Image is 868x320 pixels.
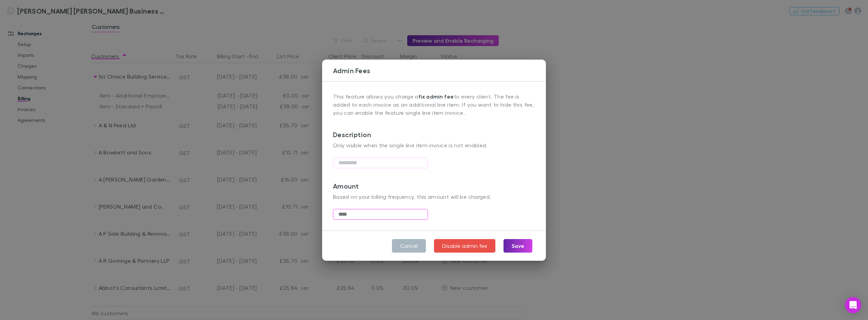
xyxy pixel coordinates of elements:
p: This feature allows you charge a to every client. The fee is added to each invoice as an addition... [333,92,535,117]
h3: Amount [333,168,535,193]
p: Only visible when the single line item invoice is not enabled. [333,141,535,149]
button: Disable admin fee [434,239,495,253]
h3: Description [333,117,535,141]
button: Cancel [392,239,426,253]
h3: Admin Fees [333,66,546,74]
p: Based on your billing frequency, this amount will be charged . [333,193,535,201]
div: Open Intercom Messenger [845,297,861,313]
strong: fix admin fee [418,93,454,100]
button: Save [504,239,532,253]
